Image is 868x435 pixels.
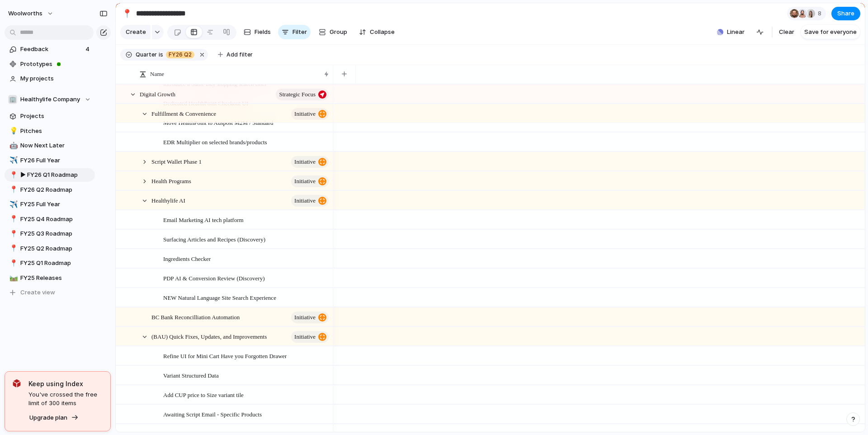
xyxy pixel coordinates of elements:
span: Refine UI for Mini Cart Have you Forgotten Drawer [163,350,287,361]
button: Share [831,7,860,20]
button: Strategic Focus [276,89,329,100]
button: 📍 [8,170,17,180]
div: ✈️ [9,155,16,165]
button: Create [120,25,151,39]
a: Feedback4 [5,43,95,56]
button: is [157,50,165,60]
span: initiative [294,156,316,168]
a: ✈️FY25 Full Year [5,198,95,211]
span: Email Marketing AI tech platform [163,214,244,225]
button: woolworths [4,6,58,21]
span: is [159,51,163,59]
span: Upgrade plan [29,413,67,422]
span: initiative [294,311,316,324]
span: PDP AI & Conversion Review (Discovery) [163,273,264,283]
span: Prototypes [20,60,92,69]
button: Save for everyone [801,25,860,39]
button: Collapse [355,25,398,39]
span: Keep using Index [28,379,103,388]
span: FY26 Full Year [20,156,92,165]
div: ✈️ [9,199,16,210]
button: 📍 [8,229,17,238]
span: initiative [294,194,316,207]
button: FY26 Q2 [164,50,196,60]
span: Pitches [20,127,92,136]
span: Variant Structured Data [163,370,219,380]
button: Upgrade plan [27,411,81,424]
a: Projects [5,109,95,123]
span: FY25 Full Year [20,200,92,209]
span: FY25 Q3 Roadmap [20,229,92,238]
span: Name [150,70,164,79]
button: initiative [291,175,329,187]
span: ▶︎ FY26 Q1 Roadmap [20,170,92,180]
a: 📍FY25 Q1 Roadmap [5,256,95,270]
span: My projects [20,74,92,83]
span: Create view [20,288,55,297]
button: Create view [5,286,95,299]
div: 📍 [9,184,16,195]
button: 📍 [120,6,134,21]
span: FY25 Q4 Roadmap [20,215,92,224]
span: FY26 Q2 Roadmap [20,185,92,194]
span: Fields [255,28,271,37]
span: You've crossed the free limit of 300 items [28,390,103,408]
button: 🏢Healthylife Company [5,93,95,106]
span: Script Wallet Phase 1 [151,156,202,166]
span: initiative [294,331,316,343]
button: initiative [291,156,329,168]
span: NEW Natural Language Site Search Experience [163,292,276,303]
button: initiative [291,195,329,207]
div: 🛤️ [9,273,16,283]
span: initiative [294,175,316,188]
span: Add CUP price to Size variant tile [163,389,244,400]
div: 🏢 [8,95,17,104]
span: Health Programs [151,175,191,186]
button: 💡 [8,127,17,136]
span: Quarter [136,51,157,59]
button: Clear [775,25,798,39]
div: 📍 [9,229,16,239]
span: woolworths [8,9,42,18]
span: Awaiting Script Email - Specific Products [163,409,262,419]
div: 💡 [9,126,16,136]
span: 4 [85,45,91,54]
span: Feedback [20,45,83,54]
span: Healthylife AI [151,195,185,205]
span: FY25 Q1 Roadmap [20,259,92,268]
span: initiative [294,108,316,120]
span: Save for everyone [804,28,857,37]
span: Collapse [370,28,395,37]
span: Ingredients Checker [163,253,211,264]
button: 📍 [8,244,17,253]
a: 📍FY25 Q2 Roadmap [5,242,95,255]
button: Filter [278,25,311,39]
button: Linear [713,25,748,39]
span: Digital Growth [140,89,175,99]
span: 8 [818,9,824,18]
a: 📍FY25 Q3 Roadmap [5,227,95,241]
span: Filter [292,28,307,37]
span: FY26 Q2 [169,51,192,59]
a: Prototypes [5,57,95,71]
a: 🤖Now Next Later [5,139,95,152]
div: 🤖 [9,141,16,151]
a: 🛤️FY25 Releases [5,271,95,285]
button: 📍 [8,215,17,224]
span: FY25 Q2 Roadmap [20,244,92,253]
span: EDR Multiplier on selected brands/products [163,137,267,147]
span: Healthylife Company [20,95,80,104]
button: ✈️ [8,156,17,165]
div: 📍 [9,258,16,269]
button: Add filter [212,48,258,61]
a: ✈️FY26 Full Year [5,154,95,167]
button: 🤖 [8,141,17,150]
a: 📍▶︎ FY26 Q1 Roadmap [5,168,95,182]
a: 📍FY26 Q2 Roadmap [5,183,95,197]
button: Group [314,25,352,39]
